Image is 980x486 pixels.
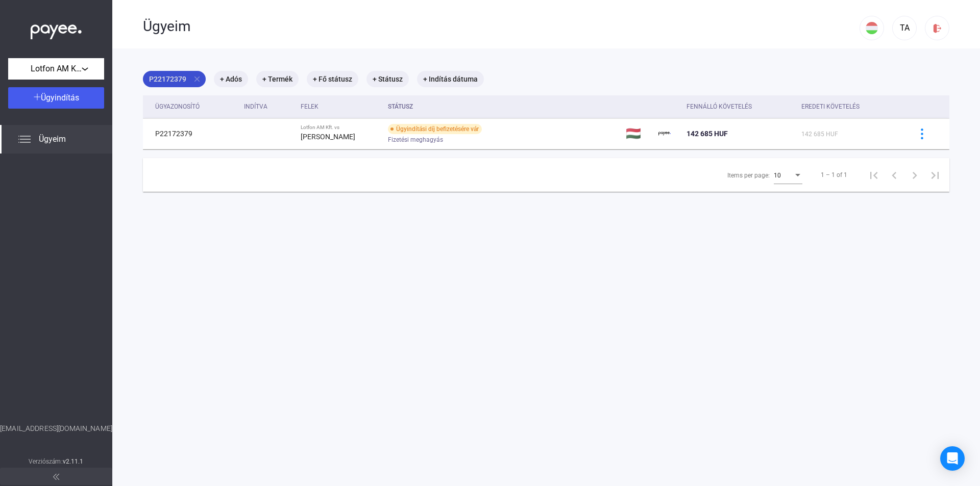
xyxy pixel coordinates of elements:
[301,100,380,113] div: Felek
[925,165,945,185] button: Last page
[53,474,59,480] img: arrow-double-left-grey.svg
[301,133,355,141] strong: [PERSON_NAME]
[244,100,267,113] div: Indítva
[155,100,200,113] div: Ügyazonosító
[388,134,443,146] span: Fizetési meghagyás
[8,58,104,80] button: Lotfon AM Kft.
[904,165,925,185] button: Next page
[821,169,847,181] div: 1 – 1 of 1
[214,71,248,87] mat-chip: + Adós
[366,71,409,87] mat-chip: + Státusz
[687,100,793,113] div: Fennálló követelés
[687,100,752,113] div: Fennálló követelés
[307,71,358,87] mat-chip: + Fő státusz
[864,165,884,185] button: First page
[774,172,781,179] span: 10
[155,100,236,113] div: Ügyazonosító
[727,169,770,182] div: Items per page:
[143,71,206,87] mat-chip: P22172379
[63,458,84,465] strong: v2.11.1
[417,71,484,87] mat-chip: + Indítás dátuma
[687,130,728,138] span: 142 685 HUF
[884,165,904,185] button: Previous page
[384,95,621,118] th: Státusz
[925,16,949,40] button: logout-red
[860,16,884,40] button: HU
[892,16,917,40] button: TA
[622,118,654,149] td: 🇭🇺
[143,118,240,149] td: P22172379
[658,127,671,140] img: payee-logo
[8,87,104,109] button: Ügyindítás
[31,19,82,40] img: white-payee-white-dot.svg
[39,133,66,145] span: Ügyeim
[244,100,292,113] div: Indítva
[896,22,913,34] div: TA
[31,63,82,75] span: Lotfon AM Kft.
[911,123,933,144] button: more-blue
[192,74,202,84] mat-icon: close
[940,446,965,471] div: Open Intercom Messenger
[801,131,838,138] span: 142 685 HUF
[388,124,482,134] div: Ügyindítási díj befizetésére vár
[932,23,943,34] img: logout-red
[774,169,802,181] mat-select: Items per page:
[801,100,898,113] div: Eredeti követelés
[34,93,41,100] img: plus-white.svg
[866,22,878,34] img: HU
[801,100,860,113] div: Eredeti követelés
[301,124,380,131] div: Lotfon AM Kft. vs
[143,18,860,35] div: Ügyeim
[301,100,318,113] div: Felek
[18,133,31,145] img: list.svg
[41,93,79,103] span: Ügyindítás
[256,71,299,87] mat-chip: + Termék
[917,129,927,139] img: more-blue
